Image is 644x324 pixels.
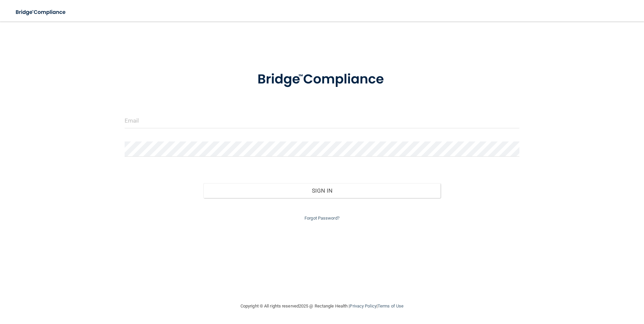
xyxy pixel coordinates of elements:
a: Privacy Policy [350,303,376,309]
img: bridge_compliance_login_screen.278c3ca4.svg [10,5,72,19]
a: Forgot Password? [304,216,340,221]
img: bridge_compliance_login_screen.278c3ca4.svg [244,62,400,97]
input: Email [125,113,520,128]
div: Copyright © All rights reserved 2025 @ Rectangle Health | | [199,295,445,317]
a: Terms of Use [378,303,404,309]
button: Sign In [203,183,441,198]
